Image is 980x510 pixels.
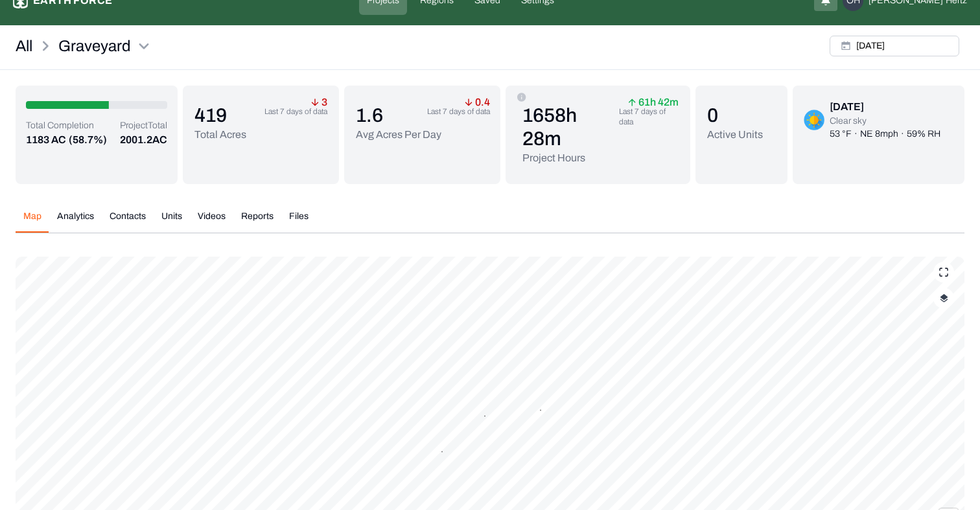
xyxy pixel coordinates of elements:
[628,99,679,106] p: 61h 42m
[356,127,441,143] p: Avg Acres Per Day
[16,210,49,233] button: Map
[69,132,107,148] p: (58.7%)
[540,410,541,411] button: 30
[830,115,940,128] p: Clear sky
[26,119,107,132] p: Total Completion
[194,104,246,127] p: 419
[940,294,948,303] img: layerIcon
[830,99,940,115] div: [DATE]
[26,132,107,148] button: 1183 AC(58.7%)
[190,210,233,233] button: Videos
[628,99,636,106] img: arrow
[522,104,614,150] p: 1658h 28m
[264,106,327,117] p: Last 7 days of data
[102,210,154,233] button: Contacts
[907,128,940,141] p: 59% RH
[26,132,66,148] p: 1183 AC
[901,128,904,141] p: ·
[465,99,472,106] img: arrow
[830,128,852,141] p: 53 °F
[619,106,679,127] p: Last 7 days of data
[707,104,763,127] p: 0
[854,128,857,141] p: ·
[311,99,327,106] p: 3
[194,127,246,143] p: Total Acres
[311,99,319,106] img: arrow
[804,110,824,130] img: clear-sky-DDUEQLQN.png
[154,210,190,233] button: Units
[356,104,441,127] p: 1.6
[120,132,167,148] p: 2001.2 AC
[707,127,763,143] p: Active Units
[860,128,898,141] p: NE 8mph
[281,210,316,233] button: Files
[49,210,102,233] button: Analytics
[830,36,959,56] button: [DATE]
[120,119,167,132] p: Project Total
[58,36,131,56] p: Graveyard
[522,150,614,166] p: Project Hours
[16,36,32,56] a: All
[441,451,443,452] button: 35
[465,99,490,106] p: 0.4
[484,415,485,417] button: 6
[233,210,281,233] button: Reports
[427,106,490,117] p: Last 7 days of data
